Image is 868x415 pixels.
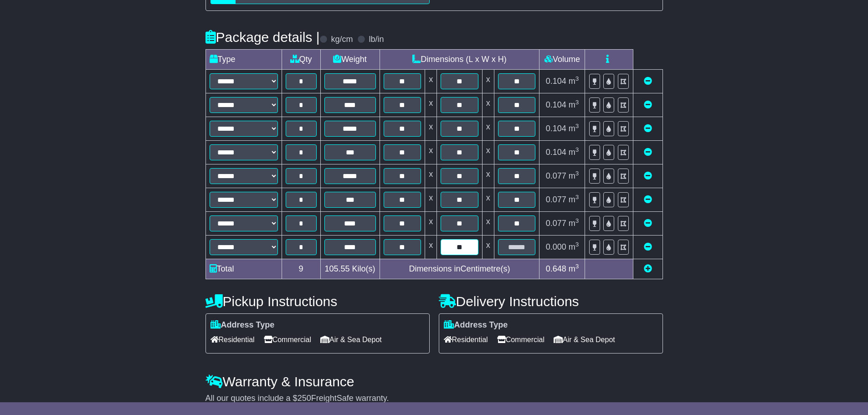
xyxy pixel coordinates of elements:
[369,35,384,45] label: lb/in
[644,264,652,273] a: Add new item
[425,188,437,212] td: x
[644,100,652,109] a: Remove this item
[546,124,566,133] span: 0.104
[644,195,652,204] a: Remove this item
[380,50,539,70] td: Dimensions (L x W x H)
[539,50,585,70] td: Volume
[211,333,255,347] span: Residential
[444,320,508,330] label: Address Type
[211,320,275,330] label: Address Type
[320,333,382,347] span: Air & Sea Depot
[569,264,579,273] span: m
[554,333,615,347] span: Air & Sea Depot
[482,117,494,141] td: x
[575,75,579,82] sup: 3
[282,50,320,70] td: Qty
[644,148,652,157] a: Remove this item
[569,124,579,133] span: m
[497,333,544,347] span: Commercial
[439,294,663,309] h4: Delivery Instructions
[546,219,566,228] span: 0.077
[569,171,579,180] span: m
[320,50,380,70] td: Weight
[575,241,579,248] sup: 3
[425,236,437,259] td: x
[644,242,652,251] a: Remove this item
[205,50,282,70] td: Type
[546,171,566,180] span: 0.077
[205,30,320,45] h4: Package details |
[425,117,437,141] td: x
[575,263,579,270] sup: 3
[205,294,430,309] h4: Pickup Instructions
[569,219,579,228] span: m
[575,217,579,224] sup: 3
[644,219,652,228] a: Remove this item
[644,124,652,133] a: Remove this item
[205,394,663,404] div: All our quotes include a $ FreightSafe warranty.
[444,333,488,347] span: Residential
[569,77,579,86] span: m
[546,148,566,157] span: 0.104
[482,93,494,117] td: x
[546,195,566,204] span: 0.077
[482,188,494,212] td: x
[569,195,579,204] span: m
[425,93,437,117] td: x
[205,259,282,279] td: Total
[298,394,311,403] span: 250
[575,123,579,129] sup: 3
[482,164,494,188] td: x
[482,212,494,236] td: x
[425,212,437,236] td: x
[575,146,579,153] sup: 3
[569,100,579,109] span: m
[380,259,539,279] td: Dimensions in Centimetre(s)
[546,264,566,273] span: 0.648
[569,242,579,251] span: m
[320,259,380,279] td: Kilo(s)
[644,77,652,86] a: Remove this item
[482,236,494,259] td: x
[205,374,663,389] h4: Warranty & Insurance
[482,141,494,164] td: x
[425,141,437,164] td: x
[425,164,437,188] td: x
[546,242,566,251] span: 0.000
[546,77,566,86] span: 0.104
[264,333,311,347] span: Commercial
[546,100,566,109] span: 0.104
[331,35,353,45] label: kg/cm
[282,259,320,279] td: 9
[425,70,437,93] td: x
[482,70,494,93] td: x
[575,99,579,106] sup: 3
[575,194,579,200] sup: 3
[575,170,579,177] sup: 3
[324,264,349,273] span: 105.55
[644,171,652,180] a: Remove this item
[569,148,579,157] span: m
